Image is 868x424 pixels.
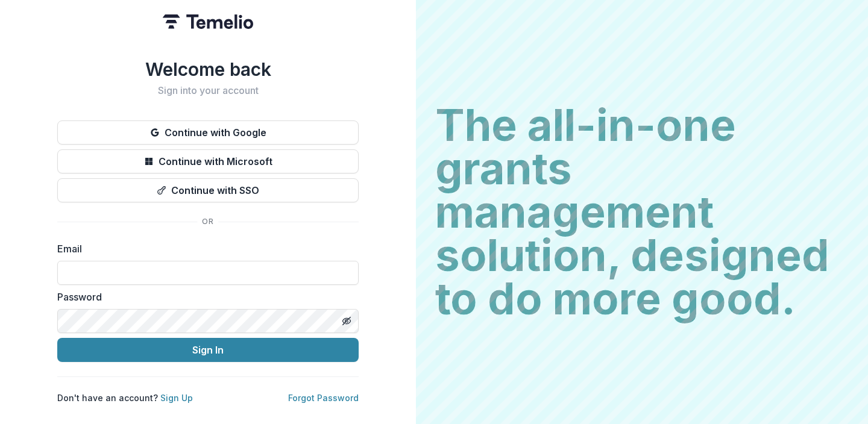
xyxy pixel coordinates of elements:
button: Sign In [57,338,359,362]
button: Toggle password visibility [337,311,356,331]
label: Email [57,242,351,256]
img: Temelio [163,14,253,29]
a: Sign Up [160,393,193,403]
a: Forgot Password [288,393,359,403]
button: Continue with Google [57,120,359,145]
h2: Sign into your account [57,85,359,96]
h1: Welcome back [57,58,359,80]
p: Don't have an account? [57,391,193,404]
button: Continue with Microsoft [57,149,359,173]
label: Password [57,290,351,304]
button: Continue with SSO [57,178,359,202]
